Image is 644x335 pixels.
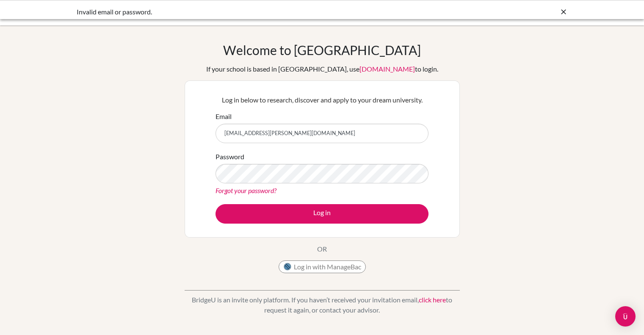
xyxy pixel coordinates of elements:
[359,65,415,73] a: [DOMAIN_NAME]
[216,111,232,122] label: Email
[216,95,428,105] p: Log in below to research, discover and apply to your dream university.
[317,244,327,254] p: OR
[216,152,244,162] label: Password
[216,186,276,194] a: Forgot your password?
[279,260,366,273] button: Log in with ManageBac
[615,306,636,327] div: Open Intercom Messenger
[223,42,421,58] h1: Welcome to [GEOGRAPHIC_DATA]
[419,296,446,304] a: click here
[216,204,428,224] button: Log in
[185,295,460,315] p: BridgeU is an invite only platform. If you haven’t received your invitation email, to request it ...
[206,64,438,74] div: If your school is based in [GEOGRAPHIC_DATA], use to login.
[77,7,441,17] div: Invalid email or password.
